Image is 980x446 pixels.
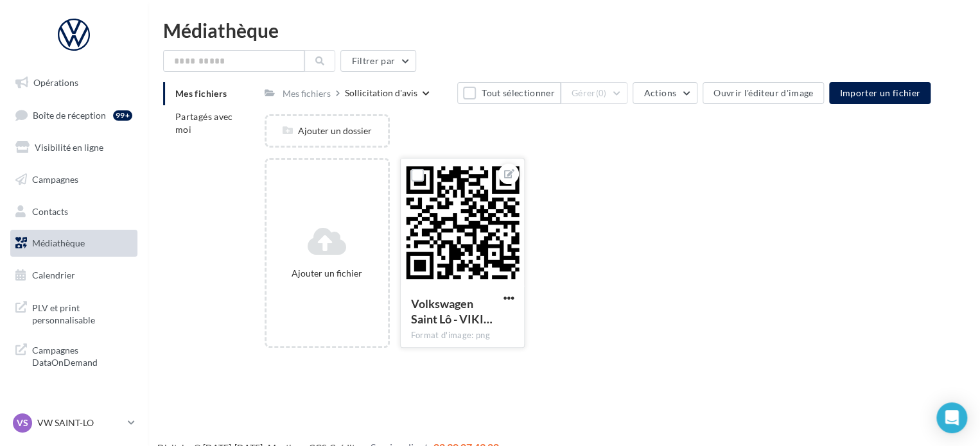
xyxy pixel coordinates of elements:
button: Tout sélectionner [457,82,560,104]
button: Filtrer par [340,50,416,72]
span: VS [17,416,28,429]
span: Campagnes DataOnDemand [32,341,132,369]
button: Importer un fichier [829,82,931,104]
span: Campagnes [32,174,78,185]
a: VS VW SAINT-LO [10,411,137,435]
div: Mes fichiers [283,87,331,100]
a: Calendrier [8,262,140,289]
p: VW SAINT-LO [37,416,123,429]
a: Boîte de réception99+ [8,101,140,129]
span: Contacts [32,205,68,216]
a: Médiathèque [8,230,140,257]
a: Campagnes DataOnDemand [8,336,140,374]
div: Open Intercom Messenger [936,402,967,433]
span: Actions [643,87,676,98]
div: Format d'image: png [411,330,514,341]
span: PLV et print personnalisable [32,299,132,327]
div: Ajouter un fichier [272,267,383,280]
div: 99+ [113,110,132,121]
span: Importer un fichier [839,87,920,98]
span: Médiathèque [32,237,85,248]
span: Partagés avec moi [175,111,233,135]
button: Ouvrir l'éditeur d'image [703,82,824,104]
span: Calendrier [32,270,75,280]
button: Gérer(0) [561,82,628,104]
div: Ajouter un dossier [267,124,388,137]
div: Sollicitation d'avis [345,87,417,99]
a: Campagnes [8,166,140,193]
span: Visibilité en ligne [35,142,103,153]
span: Opérations [33,77,78,88]
span: (0) [596,88,607,98]
a: PLV et print personnalisable [8,294,140,332]
div: Médiathèque [163,21,965,40]
button: Actions [633,82,697,104]
span: Boîte de réception [33,109,106,120]
a: Opérations [8,69,140,96]
a: Contacts [8,198,140,225]
a: Visibilité en ligne [8,134,140,161]
span: Mes fichiers [175,88,227,99]
span: Volkswagen Saint Lô - VIKINGS AUTO - Saint-Lô - 50000 - QR code sollicitation avis Google [411,296,493,326]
